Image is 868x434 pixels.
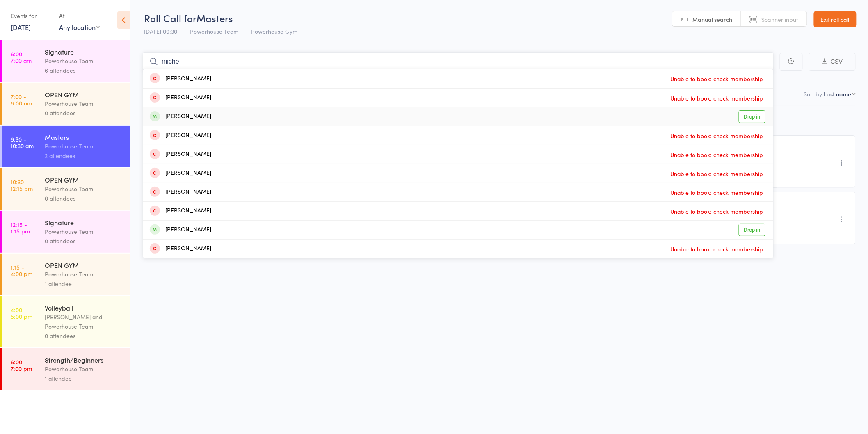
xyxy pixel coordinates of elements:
div: Powerhouse Team [45,270,123,279]
div: Powerhouse Team [45,184,123,194]
input: Search by name [143,52,774,71]
div: [PERSON_NAME] [150,187,211,197]
div: 0 attendees [45,236,123,246]
span: Manual search [693,15,733,23]
div: 1 attendee [45,374,123,383]
div: OPEN GYM [45,90,123,99]
span: Unable to book: check membership [669,205,765,217]
div: Volleyball [45,303,123,312]
div: 0 attendees [45,108,123,118]
a: Drop in [739,224,765,236]
a: 6:00 -7:00 amSignaturePowerhouse Team6 attendees [2,40,130,82]
div: OPEN GYM [45,260,123,270]
div: Masters [45,132,123,142]
div: [PERSON_NAME] [150,169,211,178]
div: 0 attendees [45,194,123,203]
div: Signature [45,47,123,56]
a: 4:00 -5:00 pmVolleyball[PERSON_NAME] and Powerhouse Team0 attendees [2,296,130,347]
div: Signature [45,218,123,227]
span: Powerhouse Gym [251,27,297,35]
div: [PERSON_NAME] [150,225,211,235]
div: [PERSON_NAME] [150,150,211,159]
label: Sort by [804,90,822,98]
div: OPEN GYM [45,175,123,184]
span: Powerhouse Team [190,27,238,35]
time: 4:00 - 5:00 pm [11,306,32,320]
button: CSV [809,53,856,71]
div: Events for [11,9,51,23]
time: 7:00 - 8:00 am [11,93,32,106]
span: Scanner input [762,15,799,23]
span: Unable to book: check membership [669,148,765,161]
div: [PERSON_NAME] [150,93,211,103]
div: [PERSON_NAME] [150,112,211,121]
div: 6 attendees [45,66,123,75]
a: Drop in [739,110,765,123]
div: [PERSON_NAME] [150,131,211,140]
div: Powerhouse Team [45,364,123,374]
span: Unable to book: check membership [669,73,765,85]
div: Strength/Beginners [45,355,123,364]
time: 9:30 - 10:30 am [11,136,34,149]
div: Powerhouse Team [45,56,123,66]
div: Powerhouse Team [45,99,123,108]
time: 10:30 - 12:15 pm [11,178,33,192]
div: 0 attendees [45,331,123,340]
div: [PERSON_NAME] and Powerhouse Team [45,312,123,331]
span: Masters [196,11,233,25]
span: Unable to book: check membership [669,243,765,255]
span: Unable to book: check membership [669,167,765,180]
time: 6:00 - 7:00 pm [11,359,32,372]
div: Powerhouse Team [45,142,123,151]
a: 9:30 -10:30 amMastersPowerhouse Team2 attendees [2,126,130,167]
div: Any location [59,23,100,32]
span: Unable to book: check membership [669,92,765,104]
div: [PERSON_NAME] [150,244,211,254]
a: 10:30 -12:15 pmOPEN GYMPowerhouse Team0 attendees [2,168,130,210]
span: Roll Call for [144,11,196,25]
a: 7:00 -8:00 amOPEN GYMPowerhouse Team0 attendees [2,83,130,125]
a: 6:00 -7:00 pmStrength/BeginnersPowerhouse Team1 attendee [2,348,130,390]
a: 1:15 -4:00 pmOPEN GYMPowerhouse Team1 attendee [2,254,130,295]
time: 12:15 - 1:15 pm [11,221,30,234]
time: 1:15 - 4:00 pm [11,264,32,277]
a: Exit roll call [814,11,857,27]
a: [DATE] [11,23,31,32]
time: 6:00 - 7:00 am [11,50,32,64]
div: [PERSON_NAME] [150,74,211,84]
div: 1 attendee [45,279,123,288]
span: [DATE] 09:30 [144,27,177,35]
a: 12:15 -1:15 pmSignaturePowerhouse Team0 attendees [2,211,130,253]
div: 2 attendees [45,151,123,160]
div: [PERSON_NAME] [150,206,211,216]
div: At [59,9,100,23]
span: Unable to book: check membership [669,186,765,199]
div: Powerhouse Team [45,227,123,236]
div: Last name [824,90,852,98]
span: Unable to book: check membership [669,130,765,142]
